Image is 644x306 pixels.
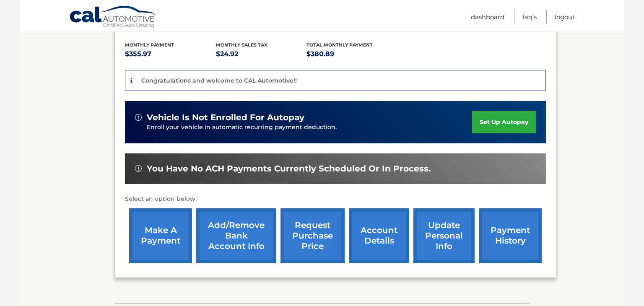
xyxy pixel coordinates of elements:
[522,10,537,24] a: FAQ's
[472,111,536,133] a: set up autopay
[306,48,397,60] p: $380.89
[349,208,409,263] a: account details
[413,208,475,263] a: update personal info
[125,194,546,204] p: Select an option below:
[479,208,542,263] a: payment history
[125,48,216,60] p: $355.97
[69,5,157,30] a: Cal Automotive
[216,42,267,48] span: Monthly sales Tax
[147,112,304,123] span: vehicle is not enrolled for autopay
[471,10,504,24] a: Dashboard
[147,123,472,132] p: Enroll your vehicle in automatic recurring payment deduction.
[196,208,276,263] a: Add/Remove bank account info
[129,208,192,263] a: make a payment
[125,42,174,48] span: Monthly Payment
[280,208,345,263] a: request purchase price
[306,42,373,48] span: Total Monthly Payment
[147,163,431,174] span: You have no ACH payments currently scheduled or in process.
[555,10,575,24] a: Logout
[135,165,142,172] img: alert-white.svg
[141,77,297,84] p: Congratulations and welcome to CAL Automotive!!
[135,114,142,121] img: alert-white.svg
[216,48,307,60] p: $24.92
